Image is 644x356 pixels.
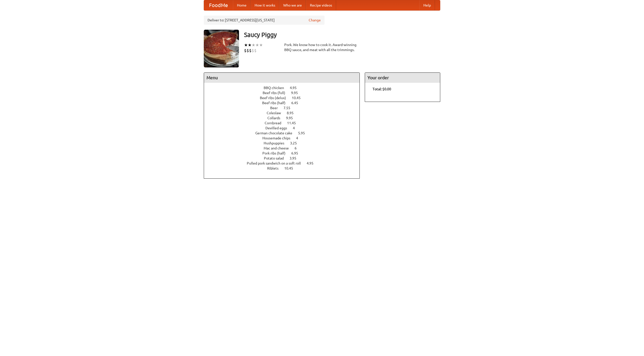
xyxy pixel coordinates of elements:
span: 9.95 [291,91,303,95]
span: 3.95 [290,156,301,160]
span: 10.45 [292,96,306,100]
a: Beef ribs (half) 6.45 [262,101,307,105]
li: ★ [244,42,248,48]
span: Beef ribs (half) [262,101,291,105]
span: Collards [267,116,285,120]
li: $ [252,48,254,53]
span: 4.95 [307,161,318,165]
span: Pork ribs (half) [262,151,291,155]
a: Collards 9.95 [267,116,302,120]
b: Total: $0.00 [373,87,391,91]
span: Cornbread [265,121,286,125]
span: German chocolate cake [255,131,297,135]
span: Coleslaw [267,111,286,115]
a: Devilled eggs 4 [265,126,304,130]
li: ★ [248,42,252,48]
a: Riblets 10.45 [267,166,302,170]
a: Home [233,0,251,10]
a: Beef ribs (full) 9.95 [263,91,307,95]
span: 10.45 [284,166,298,170]
span: Housemade chips [262,136,295,140]
a: Mac and cheese 6 [264,146,306,150]
span: 4 [293,126,300,130]
a: Coleslaw 8.95 [267,111,303,115]
span: 6.45 [291,101,303,105]
a: FoodMe [204,0,233,10]
a: Potato salad 3.95 [264,156,306,160]
span: 9.95 [286,116,298,120]
li: $ [254,48,257,53]
span: 7.55 [284,106,295,110]
h3: Saucy Piggy [244,30,440,40]
a: Beer 7.55 [270,106,300,110]
div: Deliver to: [STREET_ADDRESS][US_STATE] [204,16,325,25]
a: Who we are [279,0,306,10]
a: Pulled pork sandwich on a soft roll 4.95 [247,161,323,165]
span: 5.95 [298,131,310,135]
a: Hushpuppies 3.25 [264,141,306,145]
a: German chocolate cake 5.95 [255,131,314,135]
li: ★ [255,42,259,48]
a: Change [309,18,321,23]
span: 6.95 [291,151,303,155]
span: 4.95 [290,86,302,90]
span: Mac and cheese [264,146,294,150]
span: Devilled eggs [265,126,292,130]
span: Beef ribs (full) [263,91,290,95]
a: Pork ribs (half) 6.95 [262,151,307,155]
a: Recipe videos [306,0,336,10]
a: Housemade chips 4 [262,136,307,140]
span: BBQ chicken [264,86,289,90]
span: Beef ribs (delux) [260,96,291,100]
a: How it works [251,0,279,10]
span: 4 [296,136,303,140]
img: angular.jpg [204,30,239,67]
li: $ [244,48,247,53]
li: $ [249,48,252,53]
a: BBQ chicken 4.95 [264,86,306,90]
div: Pork. We know how to cook it. Award-winning BBQ sauce, and meat with all the trimmings. [284,42,360,52]
a: Beef ribs (delux) 10.45 [260,96,310,100]
h4: Your order [365,73,440,83]
li: ★ [252,42,255,48]
a: Cornbread 11.45 [265,121,305,125]
span: 3.25 [290,141,302,145]
h4: Menu [204,73,359,83]
span: 6 [295,146,302,150]
span: Hushpuppies [264,141,289,145]
a: Help [419,0,435,10]
span: Beer [270,106,283,110]
li: $ [247,48,249,53]
span: Pulled pork sandwich on a soft roll [247,161,306,165]
span: Potato salad [264,156,289,160]
span: 8.95 [287,111,299,115]
li: ★ [259,42,263,48]
span: Riblets [267,166,284,170]
span: 11.45 [287,121,301,125]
